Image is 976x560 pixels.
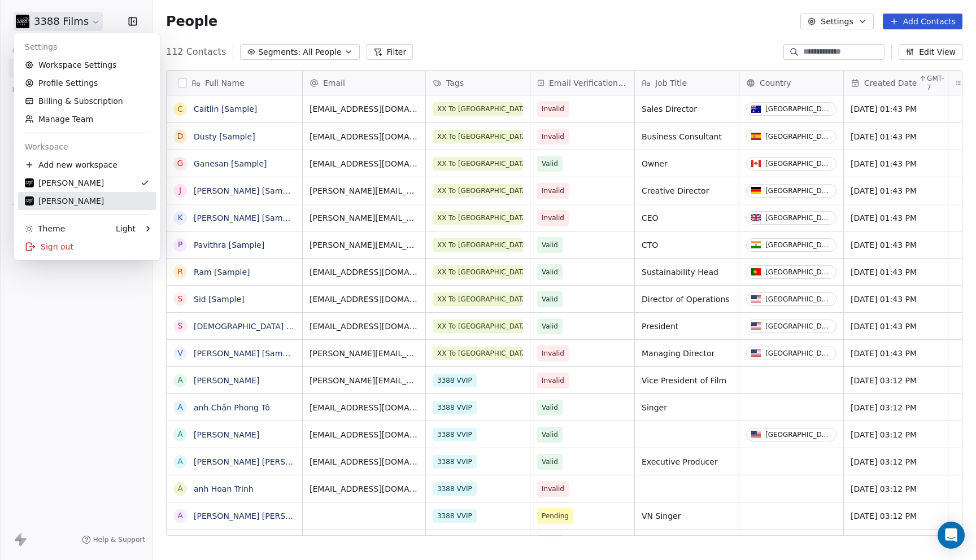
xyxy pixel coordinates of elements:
a: Manage Team [18,110,156,128]
div: Light [116,223,136,234]
div: Add new workspace [18,156,156,174]
div: Theme [25,223,65,234]
div: Sign out [18,238,156,256]
div: Settings [18,38,156,56]
a: Billing & Subscription [18,92,156,110]
div: [PERSON_NAME] [25,195,104,207]
img: 3388Films_Logo_White.jpg [25,196,34,205]
div: Workspace [18,138,156,156]
div: [PERSON_NAME] [25,177,104,189]
a: Profile Settings [18,74,156,92]
img: 3388Films_Logo_White.jpg [25,178,34,187]
a: Workspace Settings [18,56,156,74]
